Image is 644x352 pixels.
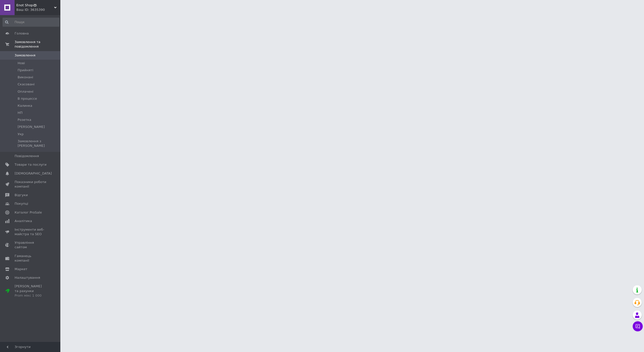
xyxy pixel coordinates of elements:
[18,125,45,129] span: [PERSON_NAME]
[15,284,47,298] span: [PERSON_NAME] та рахунки
[15,275,40,280] span: Налаштування
[18,103,32,108] span: Калинка
[15,267,27,271] span: Маркет
[15,293,47,298] div: Prom мікс 1 000
[18,82,35,87] span: Скасовані
[15,180,47,189] span: Показники роботи компанії
[15,162,47,167] span: Товари та послуги
[633,321,643,331] button: Чат з покупцем
[16,3,54,8] span: Enot Shop🦝
[18,139,59,148] span: Замовлення з [PERSON_NAME]
[15,31,29,36] span: Головна
[18,68,33,73] span: Прийняті
[16,8,60,12] div: Ваш ID: 3635390
[18,61,25,65] span: Нові
[15,201,28,206] span: Покупці
[15,53,35,58] span: Замовлення
[18,89,33,94] span: Оплачені
[15,219,32,223] span: Аналітика
[15,154,39,158] span: Повідомлення
[15,210,42,215] span: Каталог ProSale
[15,40,60,49] span: Замовлення та повідомлення
[15,193,28,197] span: Відгуки
[18,111,23,115] span: НП
[18,132,24,136] span: Укр
[18,96,37,101] span: В процессе
[15,171,52,176] span: [DEMOGRAPHIC_DATA]
[15,254,47,263] span: Гаманець компанії
[15,227,47,236] span: Інструменти веб-майстра та SEO
[18,75,33,80] span: Виконані
[15,240,47,250] span: Управління сайтом
[18,118,31,122] span: Розетка
[3,18,59,27] input: Пошук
